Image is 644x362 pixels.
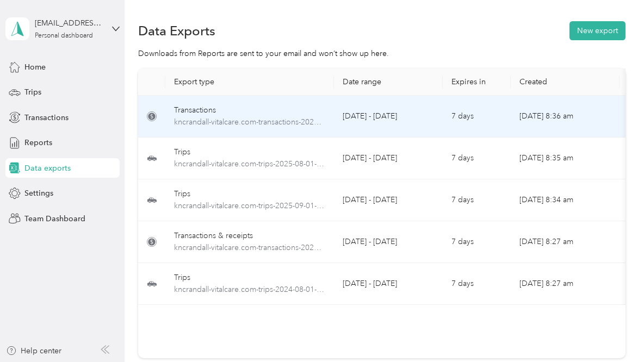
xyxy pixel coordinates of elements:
div: Transactions [174,104,325,116]
td: [DATE] 8:27 am [511,263,620,305]
td: 7 days [443,138,511,179]
span: kncrandall-vitalcare.com-trips-2024-08-01-2025-09-29.csv [174,284,325,296]
td: 7 days [443,263,511,305]
td: 7 days [443,179,511,221]
td: 7 days [443,96,511,138]
td: [DATE] 8:35 am [511,138,620,179]
button: New export [569,21,626,40]
td: [DATE] - [DATE] [334,179,443,221]
button: Help center [6,345,61,357]
th: Expires in [443,68,511,96]
div: [EMAIL_ADDRESS][DOMAIN_NAME] [35,17,103,29]
span: kncrandall-vitalcare.com-trips-2025-08-01-2025-09-28.pdf [174,158,325,170]
th: Created [511,68,620,96]
span: Home [24,61,46,73]
td: [DATE] - [DATE] [334,96,443,138]
span: Trips [24,86,41,98]
td: [DATE] 8:36 am [511,96,620,138]
div: Trips [174,146,325,158]
iframe: Everlance-gr Chat Button Frame [583,301,644,362]
span: Team Dashboard [24,213,85,224]
td: [DATE] - [DATE] [334,263,443,305]
span: kncrandall-vitalcare.com-trips-2025-09-01-2025-09-29.pdf [174,200,325,212]
span: Settings [24,188,53,199]
span: Data exports [24,163,71,174]
th: Date range [334,68,443,96]
div: Transactions & receipts [174,230,325,242]
span: Reports [24,137,52,148]
div: Trips [174,272,325,284]
h1: Data Exports [138,25,215,36]
td: [DATE] 8:27 am [511,221,620,263]
th: Export type [165,68,334,96]
td: [DATE] - [DATE] [334,138,443,179]
span: Transactions [24,112,69,123]
div: Personal dashboard [35,33,93,39]
td: [DATE] - [DATE] [334,221,443,263]
span: kncrandall-vitalcare.com-transactions-2025-08-01-2025-09-28.xlsx [174,116,325,128]
span: kncrandall-vitalcare.com-transactions-2024-08-01-2025-09-29.csv [174,242,325,254]
div: Downloads from Reports are sent to your email and won’t show up here. [138,48,626,59]
td: [DATE] 8:34 am [511,179,620,221]
td: 7 days [443,221,511,263]
div: Trips [174,188,325,200]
